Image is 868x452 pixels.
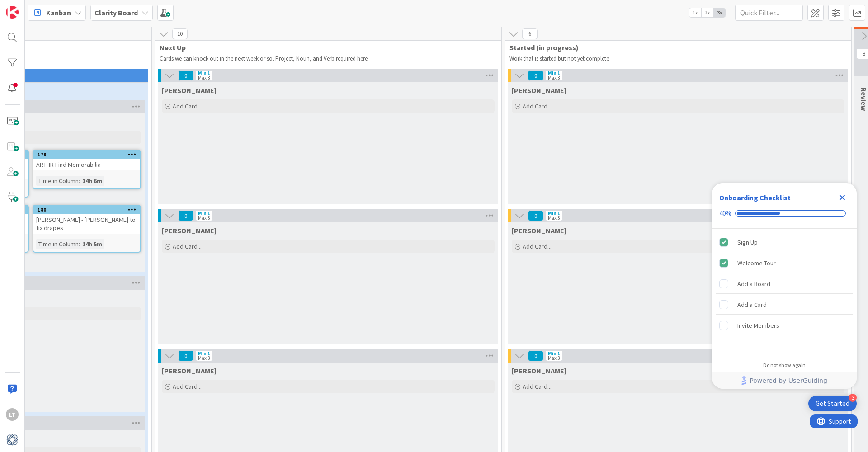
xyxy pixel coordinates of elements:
div: Max 3 [198,356,210,360]
div: Invite Members is incomplete. [716,315,853,335]
div: 180 [33,206,140,214]
span: Started (in progress) [509,43,840,52]
div: Min 1 [198,351,210,356]
span: Add Card... [523,102,552,110]
div: Close Checklist [835,190,849,205]
p: Work that is started but not yet complete [509,55,840,62]
div: Min 1 [198,211,210,216]
span: 2x [701,8,713,17]
div: 14h 6m [80,176,104,186]
a: Powered by UserGuiding [717,372,852,389]
div: 180 [38,207,140,213]
div: Add a Card is incomplete. [716,295,853,315]
div: Min 1 [548,71,560,75]
div: Onboarding Checklist [719,192,791,203]
span: 0 [178,210,193,221]
div: Open Get Started checklist, remaining modules: 3 [808,396,857,411]
div: 14h 5m [80,239,104,249]
div: 3 [849,394,857,402]
div: LT [6,408,19,421]
span: Next Up [160,43,490,52]
span: 0 [528,350,543,361]
span: 3x [713,8,726,17]
span: Support [19,1,41,12]
span: Gina [162,86,217,95]
span: Lisa K. [512,366,566,375]
span: Add Card... [173,242,202,250]
span: Lisa K. [162,366,217,375]
img: avatar [6,433,19,446]
div: ARTHR Find Memorabilia [33,159,140,170]
b: Clarity Board [94,8,138,17]
p: Cards we can knock out in the next week or so. Project, Noun, and Verb required here. [160,55,491,62]
span: 10 [172,28,188,39]
span: 6 [522,28,538,39]
div: 178 [33,151,140,159]
span: Lisa T. [162,226,217,235]
div: Min 1 [198,71,210,75]
input: Quick Filter... [735,5,803,21]
div: Welcome Tour [737,258,776,268]
div: Add a Board is incomplete. [716,274,853,294]
div: 180[PERSON_NAME] - [PERSON_NAME] to fix drapes [33,206,140,234]
div: 178 [38,151,140,158]
span: Add Card... [523,242,552,250]
div: Invite Members [737,320,779,331]
div: Footer [712,372,857,389]
div: Sign Up is complete. [716,232,853,252]
div: Max 3 [198,75,210,80]
span: : [79,176,80,186]
span: Kanban [46,7,71,18]
span: Lisa T. [512,226,566,235]
div: Min 1 [548,211,560,216]
div: 178ARTHR Find Memorabilia [33,151,140,170]
img: Visit kanbanzone.com [6,6,19,19]
span: Add Card... [173,382,202,391]
div: Checklist items [712,229,857,356]
div: Max 3 [198,216,210,220]
div: Sign Up [737,237,758,248]
div: 40% [719,209,731,217]
div: Max 3 [548,356,560,360]
span: Add Card... [523,382,552,391]
div: Min 1 [548,351,560,356]
a: 180[PERSON_NAME] - [PERSON_NAME] to fix drapesTime in Column:14h 5m [33,205,141,253]
span: 1x [689,8,701,17]
div: Get Started [816,399,849,408]
div: Max 3 [548,75,560,80]
span: 0 [178,350,193,361]
span: 0 [178,70,193,81]
div: Welcome Tour is complete. [716,253,853,273]
span: 0 [528,210,543,221]
a: 178ARTHR Find MemorabiliaTime in Column:14h 6m [33,150,141,189]
span: : [79,239,80,249]
div: Do not show again [763,362,806,369]
span: 0 [528,70,543,81]
span: Gina [512,86,566,95]
div: Time in Column [36,239,79,249]
div: [PERSON_NAME] - [PERSON_NAME] to fix drapes [33,214,140,234]
div: Add a Card [737,299,767,310]
div: Max 3 [548,216,560,220]
span: Add Card... [173,102,202,110]
div: Checklist Container [712,183,857,389]
span: Powered by UserGuiding [750,375,827,386]
div: Time in Column [36,176,79,186]
div: Checklist progress: 40% [719,209,849,217]
div: Add a Board [737,278,770,289]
